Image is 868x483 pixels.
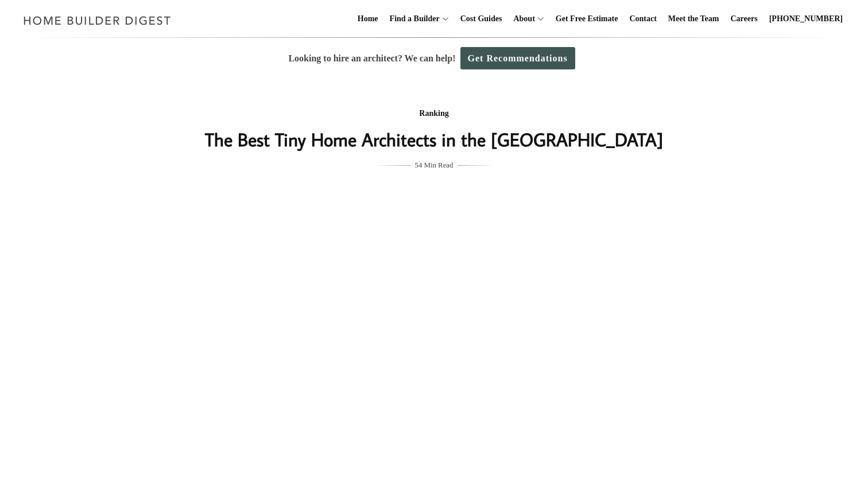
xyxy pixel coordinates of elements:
[353,1,383,37] a: Home
[664,1,724,37] a: Meet the Team
[726,1,762,37] a: Careers
[765,1,847,37] a: [PHONE_NUMBER]
[509,1,534,37] a: About
[625,1,661,37] a: Contact
[456,1,507,37] a: Cost Guides
[460,47,575,69] a: Get Recommendations
[18,9,176,32] img: Home Builder Digest
[419,109,448,118] a: Ranking
[205,126,663,153] h1: The Best Tiny Home Architects in the [GEOGRAPHIC_DATA]
[551,1,623,37] a: Get Free Estimate
[385,1,440,37] a: Find a Builder
[415,159,454,172] span: 54 Min Read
